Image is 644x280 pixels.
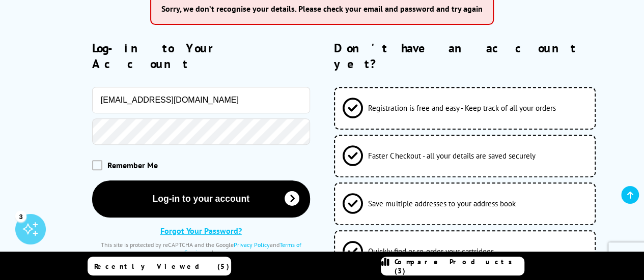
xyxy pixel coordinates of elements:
a: Recently Viewed (5) [88,257,231,275]
div: This site is protected by reCAPTCHA and the Google and apply. [92,241,310,256]
div: 3 [15,210,26,222]
a: Forgot Your Password? [160,226,242,236]
a: Compare Products (3) [381,257,524,275]
button: Log-in to your account [92,180,310,217]
li: Sorry, we don’t recognise your details. Please check your email and password and try again [161,4,483,14]
span: Save multiple addresses to your address book [368,199,515,208]
span: Faster Checkout - all your details are saved securely [368,151,535,161]
input: Email [92,87,310,113]
a: Privacy Policy [234,241,270,248]
span: Registration is free and easy - Keep track of all your orders [368,103,555,113]
h2: Log-in to Your Account [92,40,310,72]
h2: Don't have an account yet? [334,40,625,72]
span: Compare Products (3) [395,257,524,275]
span: Quickly find or re-order your cartridges [368,246,493,256]
span: Recently Viewed (5) [94,262,230,271]
span: Remember Me [107,160,158,170]
a: Terms of Service [184,241,301,256]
